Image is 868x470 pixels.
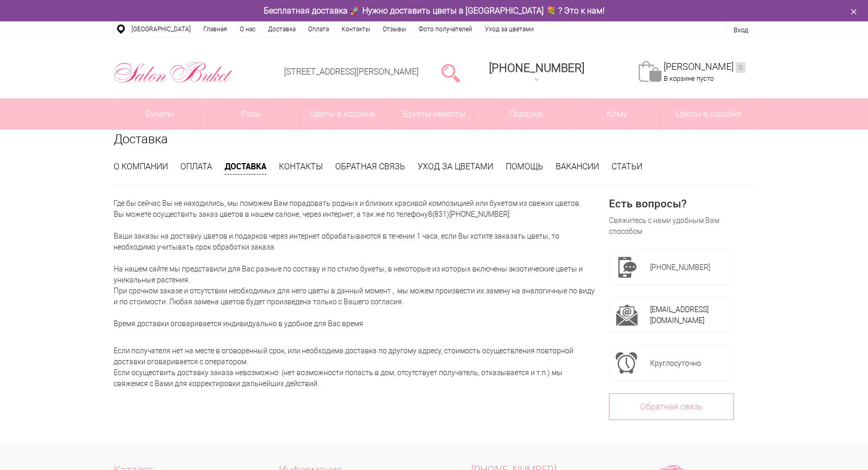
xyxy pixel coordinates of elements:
[664,75,714,82] span: В корзине пусто
[479,21,540,37] a: Уход за цветами
[612,162,642,171] a: Статьи
[262,21,302,37] a: Доставка
[650,305,708,325] a: [EMAIL_ADDRESS][DOMAIN_NAME]
[664,61,745,73] a: [PERSON_NAME]
[412,21,479,37] a: Фото получателей
[106,5,763,16] div: Бесплатная доставка 🚀 Нужно доставить цветы в [GEOGRAPHIC_DATA] 💐 ? Это к нам!
[114,198,596,329] p: Где бы сейчас Вы не находились, мы поможем Вам порадовать родных и близких красивой композицией и...
[114,98,205,130] a: Букеты
[506,162,543,171] a: Помощь
[114,162,168,171] a: О компании
[279,162,323,171] a: Контакты
[449,210,509,218] a: [PHONE_NUMBER]
[663,98,754,130] a: Цветы в коробке
[571,98,663,130] span: Кому
[736,62,745,73] ins: 0
[335,162,405,171] a: Обратная связь
[483,58,591,88] a: [PHONE_NUMBER]
[335,21,376,37] a: Контакты
[609,393,734,420] a: Обратная связь
[205,98,297,130] a: Розы
[428,210,449,218] a: 8(831)
[302,21,335,37] a: Оплата
[376,21,412,37] a: Отзывы
[125,21,197,37] a: [GEOGRAPHIC_DATA]
[418,162,493,171] a: Уход за цветами
[197,21,234,37] a: Главная
[650,263,710,271] span: [PHONE_NUMBER]
[234,21,262,37] a: О нас
[609,215,734,237] div: Свяжитесь с нами удобным Вам способом
[225,160,266,175] a: Доставка
[388,98,480,130] a: Букеты невесты
[489,61,584,75] span: [PHONE_NUMBER]
[284,67,419,77] a: [STREET_ADDRESS][PERSON_NAME]
[114,59,233,86] img: Цветы Нижний Новгород
[114,130,755,149] h1: Доставка
[114,335,596,389] div: Если получателя нет на месте в оговоренный срок, или необходима доставка по другому адресу, стоим...
[297,98,388,130] a: Цветы в корзине
[480,98,571,130] a: Подарки
[556,162,599,171] a: Вакансии
[180,162,212,171] a: Оплата
[650,352,727,374] div: Круглосуточно
[733,26,748,34] a: Вход
[609,198,734,209] div: Есть вопросы?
